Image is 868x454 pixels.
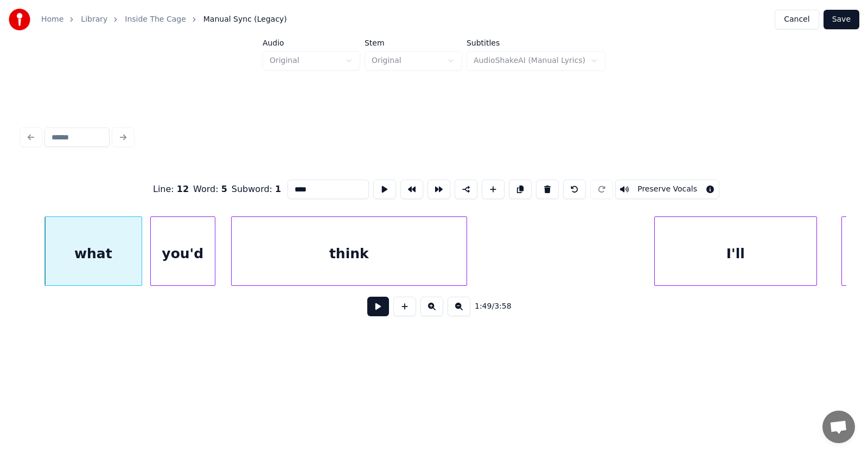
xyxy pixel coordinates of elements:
button: Cancel [775,10,819,29]
button: Save [824,10,859,29]
label: Subtitles [467,39,605,47]
div: Line : [153,183,189,196]
span: 1:49 [475,301,492,312]
div: / [475,301,501,312]
a: Library [81,14,107,25]
label: Stem [365,39,462,47]
nav: breadcrumb [41,14,287,25]
label: Audio [263,39,360,47]
span: 12 [177,184,189,194]
img: youka [9,9,30,30]
span: 5 [221,184,227,194]
a: Home [41,14,63,25]
div: Open chat [822,411,855,443]
div: Word : [193,183,227,196]
button: Toggle [615,180,719,199]
a: Inside The Cage [125,14,186,25]
span: 1 [275,184,281,194]
span: Manual Sync (Legacy) [203,14,287,25]
span: 3:58 [494,301,511,312]
div: Subword : [232,183,281,196]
